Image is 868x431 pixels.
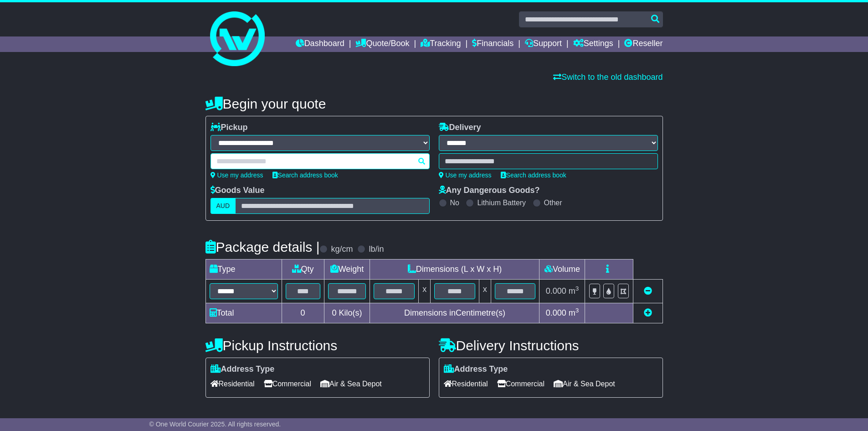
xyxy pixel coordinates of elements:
h4: Begin your quote [205,96,663,111]
span: Air & Sea Depot [554,377,615,391]
label: Address Type [211,364,275,374]
a: Quote/Book [355,36,409,52]
sup: 3 [575,285,579,292]
span: m [569,308,579,317]
a: Dashboard [296,36,344,52]
td: Total [205,303,282,323]
a: Use my address [211,171,263,179]
td: Weight [324,260,370,280]
label: No [450,198,459,207]
td: 0 [282,303,324,323]
h4: Delivery Instructions [439,338,663,353]
span: m [569,286,579,296]
span: 0.000 [546,308,566,317]
span: © One World Courier 2025. All rights reserved. [149,421,281,428]
label: Goods Value [211,186,265,196]
label: Lithium Battery [477,198,526,207]
label: Address Type [444,364,508,374]
a: Switch to the old dashboard [553,73,663,82]
label: lb/in [369,244,384,254]
sup: 3 [575,307,579,314]
a: Remove this item [644,286,652,296]
a: Search address book [501,171,566,179]
a: Reseller [624,36,663,52]
h4: Pickup Instructions [205,338,430,353]
td: Type [205,260,282,280]
a: Search address book [272,171,338,179]
td: Qty [282,260,324,280]
td: Dimensions in Centimetre(s) [370,303,539,323]
span: Residential [444,377,488,391]
td: Dimensions (L x W x H) [370,260,539,280]
label: Other [544,198,562,207]
span: Residential [211,377,255,391]
a: Tracking [421,36,461,52]
span: Air & Sea Depot [320,377,382,391]
a: Support [525,36,562,52]
td: x [419,280,431,303]
a: Settings [573,36,613,52]
td: x [479,280,491,303]
span: 0.000 [546,286,566,296]
label: AUD [211,198,236,214]
a: Add new item [644,308,652,317]
typeahead: Please provide city [211,153,430,169]
label: Any Dangerous Goods? [439,186,540,196]
h4: Package details | [205,239,320,254]
a: Use my address [439,171,492,179]
a: Financials [472,36,514,52]
label: Pickup [211,123,248,133]
span: Commercial [497,377,544,391]
span: 0 [332,308,336,317]
span: Commercial [264,377,311,391]
td: Kilo(s) [324,303,370,323]
td: Volume [539,260,585,280]
label: kg/cm [331,244,353,254]
label: Delivery [439,123,481,133]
